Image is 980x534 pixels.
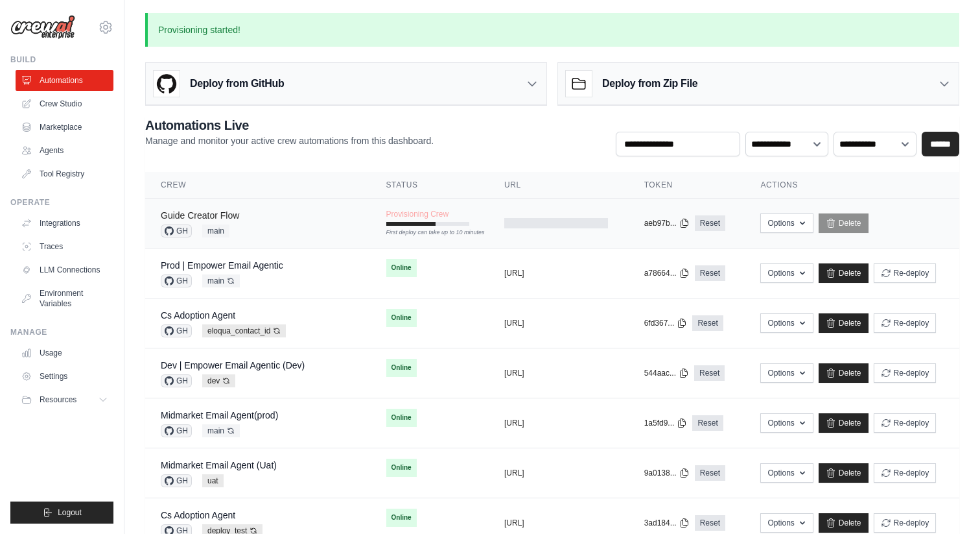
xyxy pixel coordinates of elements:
p: Provisioning started! [145,13,959,47]
p: Manage and monitor your active crew automations from this dashboard. [145,134,434,147]
a: Guide Creator Flow [161,210,239,221]
div: Operate [10,197,113,208]
a: Dev | Empower Email Agentic (Dev) [161,360,305,370]
span: Online [386,409,417,427]
span: Online [386,309,417,327]
a: Usage [16,343,113,363]
a: Prod | Empower Email Agentic [161,260,283,271]
a: Reset [695,515,725,531]
a: Midmarket Email Agent (Uat) [161,460,277,470]
a: Delete [819,263,869,283]
th: Status [371,172,489,199]
span: Online [386,259,417,277]
span: main [202,225,229,237]
button: 544aac... [644,368,689,378]
a: Delete [819,413,869,433]
span: main [202,424,240,437]
span: GH [161,374,192,387]
h3: Deploy from Zip File [602,76,697,91]
a: Reset [692,315,723,331]
button: Options [760,263,813,283]
button: Options [760,213,813,233]
a: Cs Adoption Agent [161,510,235,520]
a: Delete [819,463,869,483]
a: Reset [695,215,725,231]
th: Crew [145,172,371,199]
a: Reset [695,465,725,481]
button: Resources [16,389,113,410]
a: Delete [819,513,869,533]
a: Settings [16,366,113,387]
a: Tool Registry [16,164,113,184]
a: Crew Studio [16,93,113,114]
a: Marketplace [16,117,113,138]
a: Reset [692,415,723,431]
button: Options [760,463,813,483]
span: GH [161,424,192,437]
span: GH [161,474,192,487]
span: GH [161,225,192,237]
span: Online [386,359,417,377]
a: Environment Variables [16,283,113,314]
span: GH [161,274,192,287]
button: 1a5fd9... [644,418,688,428]
span: Online [386,459,417,477]
th: Token [629,172,745,199]
h3: Deploy from GitHub [190,76,284,91]
span: main [202,274,240,287]
button: Re-deploy [874,463,937,483]
img: Logo [10,15,75,40]
a: Integrations [16,213,113,234]
a: Delete [819,313,869,333]
div: First deploy can take up to 10 minutes [386,228,469,237]
span: Online [386,509,417,527]
th: URL [489,172,629,199]
a: LLM Connections [16,260,113,280]
button: a78664... [644,268,690,278]
a: Midmarket Email Agent(prod) [161,410,278,420]
button: Options [760,513,813,533]
span: Resources [40,394,76,405]
a: Traces [16,236,113,257]
img: GitHub Logo [154,71,180,97]
span: dev [202,374,235,387]
span: eloqua_contact_id [202,324,286,337]
button: Options [760,363,813,383]
a: Delete [819,213,869,233]
th: Actions [745,172,959,199]
button: Re-deploy [874,513,937,533]
a: Agents [16,140,113,161]
button: Options [760,313,813,333]
button: Re-deploy [874,263,937,283]
span: Logout [58,507,82,518]
button: Logout [10,502,113,524]
span: GH [161,324,192,337]
a: Cs Adoption Agent [161,310,235,321]
span: uat [202,474,224,487]
button: Re-deploy [874,413,937,433]
button: Re-deploy [874,363,937,383]
button: 9a0138... [644,468,690,478]
div: Manage [10,327,113,337]
button: Options [760,413,813,433]
a: Reset [695,265,725,281]
button: aeb97b... [644,218,690,228]
a: Delete [819,363,869,383]
a: Reset [694,365,725,381]
button: 6fd367... [644,318,688,328]
a: Automations [16,70,113,91]
button: 3ad184... [644,518,690,528]
div: Build [10,55,113,65]
span: Provisioning Crew [386,209,449,219]
h2: Automations Live [145,116,434,134]
button: Re-deploy [874,313,937,333]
